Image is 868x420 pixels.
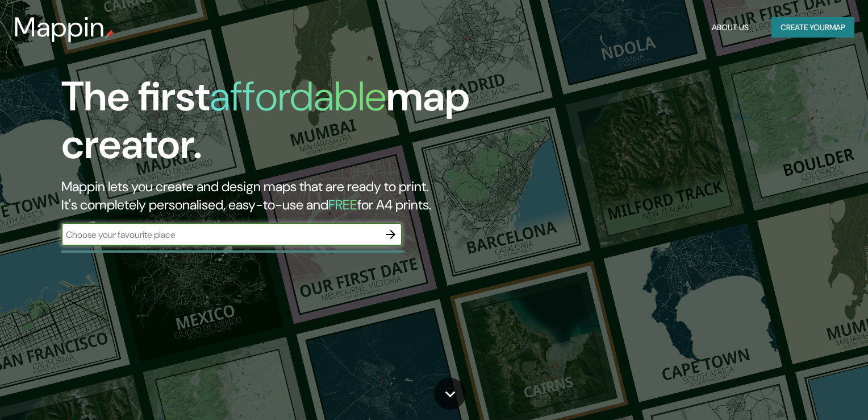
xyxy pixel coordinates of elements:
button: About Us [707,17,753,38]
button: Create yourmap [771,17,854,38]
h1: The first map creator. [61,73,495,178]
input: Choose your favourite place [61,228,379,241]
h2: Mappin lets you create and design maps that are ready to print. It's completely personalised, eas... [61,178,495,214]
img: mappin-pin [105,30,114,39]
h3: Mappin [14,11,105,43]
h5: FREE [328,196,357,213]
h1: affordable [210,70,386,123]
